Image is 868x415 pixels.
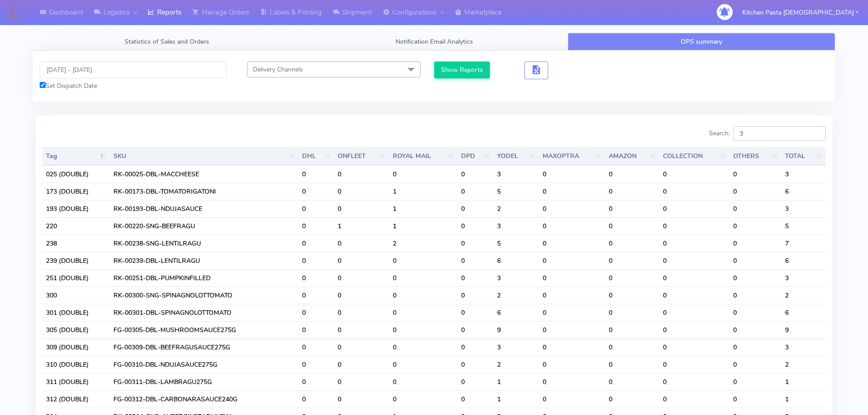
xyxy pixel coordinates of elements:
[457,321,493,338] td: 0
[781,338,826,356] td: 3
[42,147,110,165] th: Tag: activate to sort column descending
[334,183,389,200] td: 0
[42,390,110,408] td: 312 (DOUBLE)
[42,217,110,235] td: 220
[781,373,826,390] td: 1
[605,356,659,373] td: 0
[659,304,729,321] td: 0
[40,61,226,78] input: Pick the Daterange
[781,235,826,252] td: 7
[539,269,605,287] td: 0
[298,235,334,252] td: 0
[389,390,457,408] td: 0
[110,287,299,304] td: RK-00300-SNG-SPINAGNOLOTTOMATO
[493,147,539,165] th: YODEL : activate to sort column ascending
[605,252,659,269] td: 0
[334,200,389,217] td: 0
[729,373,781,390] td: 0
[42,304,110,321] td: 301 (DOUBLE)
[110,200,299,217] td: RK-00193-DBL-NDUJASAUCE
[389,304,457,321] td: 0
[605,373,659,390] td: 0
[334,338,389,356] td: 0
[389,217,457,235] td: 1
[659,217,729,235] td: 0
[729,338,781,356] td: 0
[605,200,659,217] td: 0
[434,61,490,78] button: Show Reports
[781,147,826,165] th: TOTAL : activate to sort column ascending
[493,390,539,408] td: 1
[389,287,457,304] td: 0
[539,217,605,235] td: 0
[298,373,334,390] td: 0
[681,37,722,46] span: OPS summary
[124,37,209,46] span: Statistics of Sales and Orders
[729,200,781,217] td: 0
[298,217,334,235] td: 0
[42,338,110,356] td: 309 (DOUBLE)
[33,33,835,51] ul: Tabs
[110,338,299,356] td: FG-00309-DBL-BEEFRAGUSAUCE275G
[493,252,539,269] td: 6
[42,269,110,287] td: 251 (DOUBLE)
[457,269,493,287] td: 0
[493,373,539,390] td: 1
[539,373,605,390] td: 0
[42,252,110,269] td: 239 (DOUBLE)
[457,338,493,356] td: 0
[781,165,826,183] td: 3
[110,390,299,408] td: FG-00312-DBL-CARBONARASAUCE240G
[781,356,826,373] td: 2
[457,200,493,217] td: 0
[659,183,729,200] td: 0
[493,183,539,200] td: 5
[110,252,299,269] td: RK-00239-DBL-LENTILRAGU
[110,321,299,338] td: FG-00305-DBL-MUSHROOMSAUCE275G
[539,304,605,321] td: 0
[457,165,493,183] td: 0
[729,356,781,373] td: 0
[389,200,457,217] td: 1
[781,321,826,338] td: 9
[389,165,457,183] td: 0
[605,287,659,304] td: 0
[457,217,493,235] td: 0
[539,252,605,269] td: 0
[298,287,334,304] td: 0
[659,235,729,252] td: 0
[659,252,729,269] td: 0
[605,269,659,287] td: 0
[493,356,539,373] td: 2
[539,321,605,338] td: 0
[457,183,493,200] td: 0
[334,321,389,338] td: 0
[659,287,729,304] td: 0
[729,183,781,200] td: 0
[457,304,493,321] td: 0
[539,183,605,200] td: 0
[781,183,826,200] td: 6
[729,217,781,235] td: 0
[110,183,299,200] td: RK-00173-DBL-TOMATORIGATONI
[42,373,110,390] td: 311 (DOUBLE)
[253,65,303,74] span: Delivery Channels
[493,217,539,235] td: 3
[334,165,389,183] td: 0
[539,287,605,304] td: 0
[42,321,110,338] td: 305 (DOUBLE)
[42,183,110,200] td: 173 (DOUBLE)
[733,126,826,141] input: Search:
[389,183,457,200] td: 1
[781,287,826,304] td: 2
[42,165,110,183] td: 025 (DOUBLE)
[42,200,110,217] td: 193 (DOUBLE)
[298,252,334,269] td: 0
[334,217,389,235] td: 1
[659,390,729,408] td: 0
[457,356,493,373] td: 0
[110,304,299,321] td: RK-00301-DBL-SPINAGNOLOTTOMATO
[539,235,605,252] td: 0
[605,390,659,408] td: 0
[334,373,389,390] td: 0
